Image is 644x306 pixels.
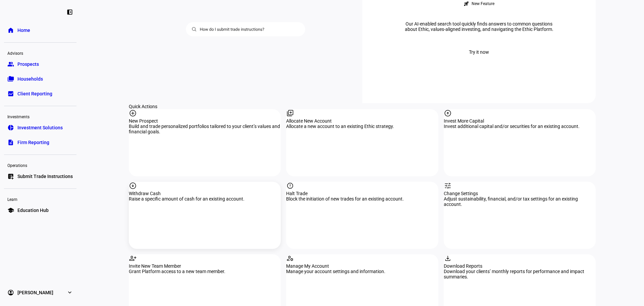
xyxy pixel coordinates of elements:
span: Home [17,27,30,34]
eth-mat-symbol: left_panel_close [66,9,73,15]
mat-icon: download [444,254,452,262]
span: [PERSON_NAME] [17,289,53,296]
div: Download your clients’ monthly reports for performance and impact summaries. [444,269,596,279]
a: homeHome [4,24,76,37]
a: folder_copyHouseholds [4,72,76,86]
div: Allocate New Account [286,118,438,124]
mat-icon: library_add [286,109,294,117]
span: Firm Reporting [17,139,49,146]
eth-mat-symbol: folder_copy [7,76,14,82]
div: Operations [4,160,76,170]
div: Learn [4,194,76,204]
a: bid_landscapeClient Reporting [4,87,76,100]
div: Invite New Team Member [129,263,281,269]
span: Investment Solutions [17,124,63,131]
div: Download Reports [444,263,596,269]
div: New Feature [472,1,494,6]
div: Manage your account settings and information. [286,269,438,274]
mat-icon: person_add [129,254,137,262]
div: Manage My Account [286,263,438,269]
div: Adjust sustainability, financial, and/or tax settings for an existing account. [444,196,596,207]
mat-icon: manage_accounts [286,254,294,262]
eth-mat-symbol: list_alt_add [7,173,14,180]
div: Invest additional capital and/or securities for an existing account. [444,124,596,129]
div: Advisors [4,48,76,57]
div: Allocate a new account to an existing Ethic strategy. [286,124,438,129]
button: Try it now [461,45,497,59]
span: Households [17,76,43,82]
mat-icon: tune [444,182,452,190]
mat-icon: add_circle [129,109,137,117]
mat-icon: report [286,182,294,190]
div: Raise a specific amount of cash for an existing account. [129,196,281,202]
span: Education Hub [17,207,49,214]
a: descriptionFirm Reporting [4,136,76,149]
div: Invest More Capital [444,118,596,124]
div: New Prospect [129,118,281,124]
span: Try it now [469,45,489,59]
div: Halt Trade [286,191,438,196]
mat-icon: arrow_circle_up [444,109,452,117]
span: Client Reporting [17,90,52,97]
eth-mat-symbol: school [7,207,14,214]
div: Quick Actions [129,104,596,109]
div: Our AI-enabled search tool quickly finds answers to common questions about Ethic, values-aligned ... [395,21,563,32]
div: Investments [4,112,76,121]
eth-mat-symbol: description [7,139,14,146]
div: Change Settings [444,191,596,196]
a: pie_chartInvestment Solutions [4,121,76,134]
div: Grant Platform access to a new team member. [129,269,281,274]
span: Submit Trade Instructions [17,173,73,180]
a: groupProspects [4,57,76,71]
mat-icon: rocket_launch [464,1,469,6]
div: Block the initiation of new trades for an existing account. [286,196,438,202]
span: Prospects [17,61,39,68]
eth-mat-symbol: home [7,27,14,34]
eth-mat-symbol: bid_landscape [7,90,14,97]
div: Withdraw Cash [129,191,281,196]
div: Build and trade personalized portfolios tailored to your client’s values and financial goals. [129,124,281,134]
eth-mat-symbol: pie_chart [7,124,14,131]
eth-mat-symbol: group [7,61,14,68]
mat-icon: arrow_circle_down [129,182,137,190]
eth-mat-symbol: expand_more [66,289,73,296]
eth-mat-symbol: account_circle [7,289,14,296]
